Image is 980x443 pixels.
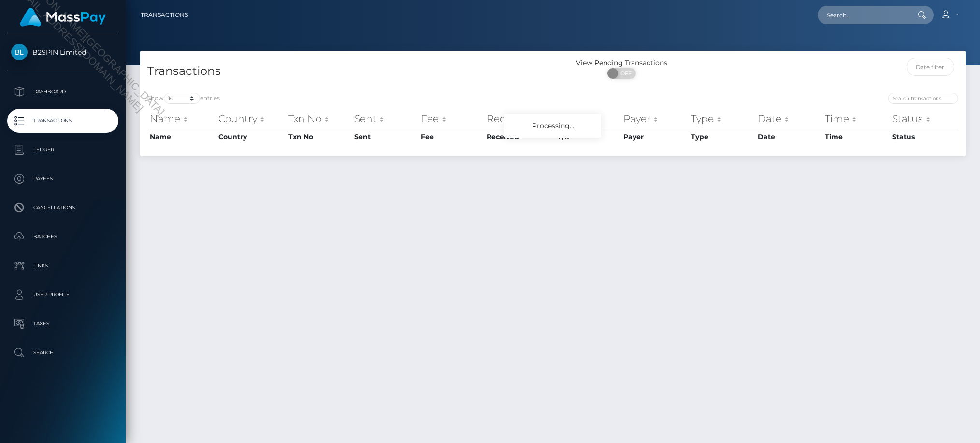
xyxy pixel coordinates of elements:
[621,109,689,129] th: Payer
[907,58,954,76] input: Date filter
[7,225,118,249] a: Batches
[147,93,220,104] label: Show entries
[11,114,115,128] p: Transactions
[484,109,556,129] th: Received
[147,109,216,129] th: Name
[11,143,115,157] p: Ledger
[888,93,958,104] input: Search transactions
[890,109,958,129] th: Status
[7,196,118,220] a: Cancellations
[755,109,822,129] th: Date
[822,109,890,129] th: Time
[7,254,118,278] a: Links
[7,312,118,336] a: Taxes
[484,129,556,144] th: Received
[7,283,118,307] a: User Profile
[7,167,118,191] a: Payees
[11,258,115,273] p: Links
[7,341,118,365] a: Search
[11,85,115,99] p: Dashboard
[352,109,418,129] th: Sent
[755,129,822,144] th: Date
[11,44,28,60] img: B2SPIN Limited
[418,109,484,129] th: Fee
[553,58,691,68] div: View Pending Transactions
[822,129,890,144] th: Time
[141,5,188,25] a: Transactions
[164,93,200,104] select: Showentries
[147,129,216,144] th: Name
[11,229,115,244] p: Batches
[11,345,115,360] p: Search
[216,129,286,144] th: Country
[7,138,118,162] a: Ledger
[147,63,546,80] h4: Transactions
[418,129,484,144] th: Fee
[352,129,418,144] th: Sent
[818,6,908,24] input: Search...
[286,109,352,129] th: Txn No
[621,129,689,144] th: Payer
[613,68,637,79] span: OFF
[286,129,352,144] th: Txn No
[7,109,118,133] a: Transactions
[689,109,755,129] th: Type
[11,316,115,331] p: Taxes
[504,114,601,138] div: Processing...
[216,109,286,129] th: Country
[20,8,106,27] img: MassPay Logo
[689,129,755,144] th: Type
[7,48,118,57] span: B2SPIN Limited
[11,171,115,186] p: Payees
[11,287,115,302] p: User Profile
[890,129,958,144] th: Status
[556,109,621,129] th: F/X
[11,200,115,215] p: Cancellations
[7,80,118,104] a: Dashboard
